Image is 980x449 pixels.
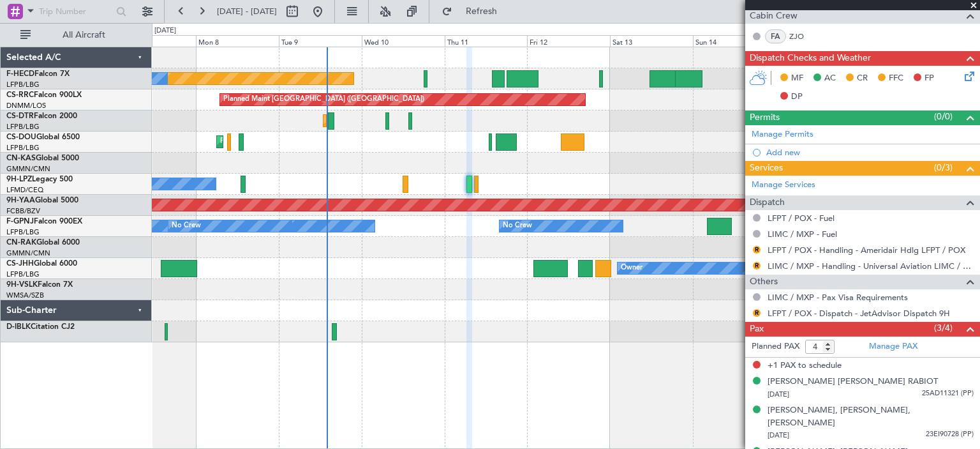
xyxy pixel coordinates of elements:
span: Refresh [455,7,509,16]
span: 23EI90728 (PP) [926,429,974,440]
a: LFPT / POX - Handling - Ameridair Hdlg LFPT / POX [768,245,965,255]
div: [DATE] [154,26,176,36]
a: CS-RRCFalcon 900LX [6,91,82,99]
div: Add new [766,147,974,158]
span: [DATE] [768,390,789,399]
a: CS-DTRFalcon 2000 [6,112,77,120]
span: CN-RAK [6,239,36,247]
a: LFMD/CEQ [6,185,43,195]
div: Thu 11 [445,35,528,47]
button: R [753,262,761,270]
span: (0/0) [934,110,953,123]
span: CS-DTR [6,112,34,120]
span: Services [750,161,783,176]
a: WMSA/SZB [6,291,44,300]
a: LFPB/LBG [6,80,40,89]
a: Manage Services [752,179,815,192]
button: Refresh [436,1,512,22]
span: D-IBLK [6,323,31,331]
a: FCBB/BZV [6,206,40,216]
span: Pax [750,322,764,337]
span: MF [791,72,803,85]
div: Mon 8 [196,35,279,47]
button: R [753,309,761,317]
span: Dispatch Checks and Weather [750,51,871,66]
div: Owner [621,259,642,278]
a: LFPB/LBG [6,270,40,279]
label: Planned PAX [752,340,799,353]
div: Sun 7 [114,35,197,47]
a: 9H-YAAGlobal 5000 [6,197,78,204]
a: LFPB/LBG [6,143,40,153]
div: Fri 12 [527,35,610,47]
span: All Aircraft [33,31,135,40]
span: Dispatch [750,195,785,210]
span: Others [750,275,778,289]
span: 9H-LPZ [6,176,32,183]
a: Manage PAX [869,340,917,353]
a: LIMC / MXP - Handling - Universal Aviation LIMC / MXP [768,261,974,271]
span: FP [924,72,934,85]
input: Trip Number [39,2,112,21]
span: FFC [889,72,903,85]
a: D-IBLKCitation CJ2 [6,323,75,331]
span: (3/4) [934,321,953,335]
button: All Aircraft [14,25,138,45]
div: No Crew [172,217,201,236]
span: [DATE] [768,430,789,440]
span: F-GPNJ [6,218,34,225]
a: LFPT / POX - Fuel [768,213,835,224]
a: GMMN/CMN [6,248,50,258]
span: AC [824,72,836,85]
span: [DATE] - [DATE] [217,6,277,17]
div: Planned Maint [GEOGRAPHIC_DATA] ([GEOGRAPHIC_DATA]) [223,90,424,109]
span: CS-JHH [6,260,34,268]
span: +1 PAX to schedule [768,360,842,372]
a: CS-DOUGlobal 6500 [6,133,80,141]
button: R [753,246,761,254]
div: Wed 10 [362,35,445,47]
span: F-HECD [6,70,34,78]
span: 9H-YAA [6,197,35,204]
span: CS-RRC [6,91,34,99]
a: 9H-VSLKFalcon 7X [6,281,73,289]
a: CS-JHHGlobal 6000 [6,260,77,268]
span: Cabin Crew [750,9,798,24]
a: Manage Permits [752,128,813,141]
a: GMMN/CMN [6,164,50,174]
span: Permits [750,110,780,125]
a: ZJO [789,31,818,42]
div: Tue 9 [279,35,362,47]
span: CN-KAS [6,155,36,162]
a: LFPT / POX - Dispatch - JetAdvisor Dispatch 9H [768,308,950,319]
div: No Crew [503,217,532,236]
a: CN-KASGlobal 5000 [6,155,79,162]
span: (0/3) [934,161,953,174]
div: Sat 13 [610,35,693,47]
a: F-GPNJFalcon 900EX [6,218,82,225]
a: LFPB/LBG [6,122,40,132]
div: Planned Maint [GEOGRAPHIC_DATA] ([GEOGRAPHIC_DATA]) [220,132,421,151]
a: CN-RAKGlobal 6000 [6,239,80,247]
div: FA [765,29,786,43]
a: DNMM/LOS [6,101,46,110]
span: CS-DOU [6,133,36,141]
span: CR [857,72,868,85]
a: LFPB/LBG [6,227,40,237]
a: LIMC / MXP - Fuel [768,229,837,240]
span: 9H-VSLK [6,281,38,289]
span: DP [791,91,803,103]
a: F-HECDFalcon 7X [6,70,70,78]
div: Sun 14 [693,35,776,47]
div: [PERSON_NAME] [PERSON_NAME] RABIOT [768,376,938,388]
a: LIMC / MXP - Pax Visa Requirements [768,292,908,303]
a: 9H-LPZLegacy 500 [6,176,73,183]
div: [PERSON_NAME], [PERSON_NAME], [PERSON_NAME] [768,404,974,429]
span: 25AD11321 (PP) [922,388,974,399]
